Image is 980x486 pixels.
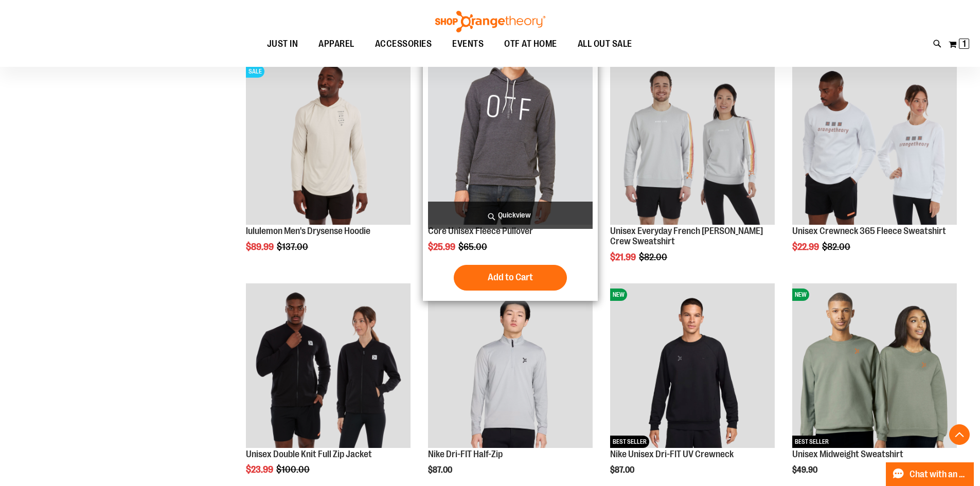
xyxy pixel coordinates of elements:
img: Product image for Core Unisex Fleece Pullover [428,60,593,225]
a: Nike Dri-FIT Half-ZipNEW [428,283,593,449]
span: ALL OUT SALE [578,32,632,56]
span: NEW [792,289,809,301]
a: Product image for Unisex Double Knit Full Zip Jacket [246,283,411,449]
img: Product image for Unisex Everyday French Terry Crew Sweatshirt [610,60,775,225]
a: Unisex Everyday French [PERSON_NAME] Crew Sweatshirt [610,226,763,246]
a: Unisex Crewneck 365 Fleece Sweatshirt [792,226,946,236]
span: APPAREL [318,32,354,56]
a: Core Unisex Fleece Pullover [428,226,533,236]
img: Product image for Unisex Double Knit Full Zip Jacket [246,283,411,448]
button: Add to Cart [454,265,567,291]
div: product [241,55,416,278]
a: Nike Dri-FIT Half-Zip [428,449,503,459]
span: EVENTS [452,32,484,56]
div: product [605,55,780,288]
span: JUST IN [267,32,298,56]
span: $22.99 [792,242,821,252]
a: lululemon Men's Drysense Hoodie [246,226,370,236]
div: product [423,55,598,301]
a: Product image for lululemon Mens Drysense Hoodie BoneSALE [246,60,411,226]
span: $25.99 [428,242,457,252]
a: Unisex Double Knit Full Zip Jacket [246,449,372,459]
a: Nike Unisex Dri-FIT UV CrewneckNEWBEST SELLER [610,283,775,449]
a: Unisex Midweight SweatshirtNEWBEST SELLER [792,283,957,449]
span: BEST SELLER [610,436,649,448]
a: Product image for Unisex Everyday French Terry Crew Sweatshirt [610,60,775,226]
span: $65.00 [458,242,489,252]
span: BEST SELLER [792,436,831,448]
a: Nike Unisex Dri-FIT UV Crewneck [610,449,734,459]
img: Product image for Unisex Crewneck 365 Fleece Sweatshirt [792,60,957,225]
span: $49.90 [792,465,819,475]
span: $87.00 [610,465,636,475]
span: $23.99 [246,464,275,475]
span: SALE [246,65,264,78]
span: Chat with an Expert [910,470,968,479]
span: Add to Cart [488,272,533,283]
img: Nike Dri-FIT Half-Zip [428,283,593,448]
span: $21.99 [610,252,637,262]
img: Product image for lululemon Mens Drysense Hoodie Bone [246,60,411,225]
button: Chat with an Expert [886,462,974,486]
span: $89.99 [246,242,275,252]
span: OTF AT HOME [504,32,557,56]
a: Quickview [428,202,593,229]
div: product [787,55,962,278]
span: $100.00 [276,464,311,475]
button: Back To Top [949,424,970,445]
span: NEW [610,289,627,301]
span: ACCESSORIES [375,32,432,56]
span: 1 [963,39,966,49]
img: Unisex Midweight Sweatshirt [792,283,957,448]
img: Shop Orangetheory [434,11,547,32]
span: $82.00 [639,252,669,262]
span: $87.00 [428,465,454,475]
img: Nike Unisex Dri-FIT UV Crewneck [610,283,775,448]
a: Unisex Midweight Sweatshirt [792,449,903,459]
a: Product image for Unisex Crewneck 365 Fleece Sweatshirt [792,60,957,226]
span: $82.00 [822,242,852,252]
span: $137.00 [277,242,310,252]
a: Product image for Core Unisex Fleece Pullover [428,60,593,226]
